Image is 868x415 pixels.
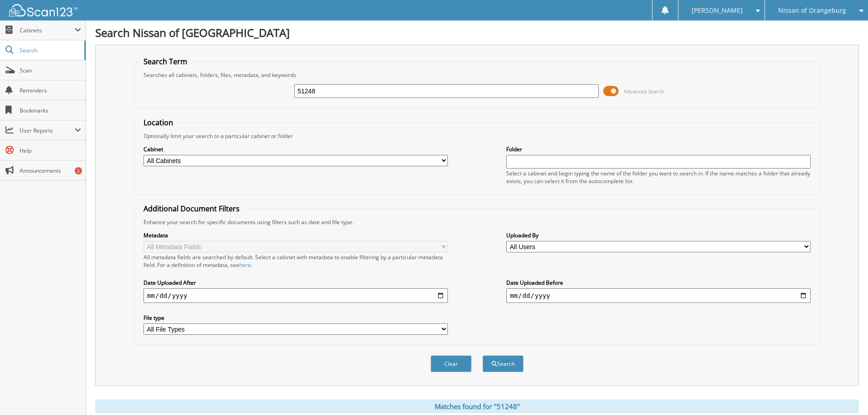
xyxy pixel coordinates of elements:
span: Scan [20,67,81,74]
span: Help [20,147,81,154]
h1: Search Nissan of [GEOGRAPHIC_DATA] [95,25,859,40]
span: Reminders [20,87,81,94]
label: Cabinet [144,145,448,153]
span: Search [20,46,80,54]
button: Search [483,355,524,372]
div: Enhance your search for specific documents using filters such as date and file type. [139,218,815,226]
input: start [144,288,448,303]
div: Optionally limit your search to a particular cabinet or folder [139,132,815,140]
div: All metadata fields are searched by default. Select a cabinet with metadata to enable filtering b... [144,253,448,269]
div: 2 [75,167,82,174]
div: Select a cabinet and begin typing the name of the folder you want to search in. If the name match... [506,169,811,185]
label: Metadata [144,231,448,239]
div: Matches found for "51248" [95,400,859,413]
label: Folder [506,145,811,153]
span: Bookmarks [20,107,81,114]
legend: Additional Document Filters [139,204,244,214]
a: here [239,261,251,269]
label: Date Uploaded After [144,279,448,287]
label: Uploaded By [506,231,811,239]
span: Nissan of Orangeburg [778,8,846,13]
legend: Search Term [139,56,192,67]
label: Date Uploaded Before [506,279,811,287]
button: Clear [431,355,472,372]
img: scan123-logo-white.svg [9,4,77,16]
span: [PERSON_NAME] [692,8,743,13]
input: end [506,288,811,303]
span: Cabinets [20,26,75,34]
legend: Location [139,118,178,128]
span: Advanced Search [624,88,664,95]
div: Searches all cabinets, folders, files, metadata, and keywords [139,71,815,79]
span: User Reports [20,127,75,134]
label: File type [144,314,448,322]
span: Announcements [20,167,81,174]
